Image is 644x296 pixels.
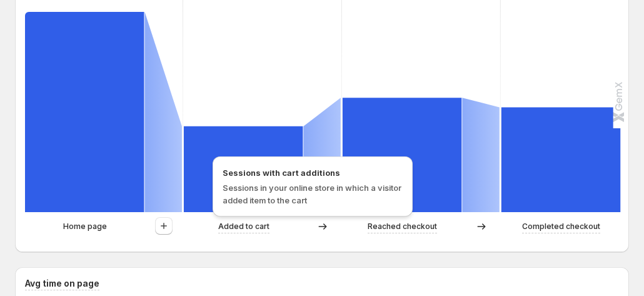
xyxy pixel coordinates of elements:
p: Added to cart [218,220,269,233]
p: Home page [63,220,107,233]
h3: Avg time on page [25,277,99,290]
p: Reached checkout [368,220,437,233]
span: Sessions with cart additions [223,166,403,179]
p: Completed checkout [522,220,600,233]
path: Reached checkout: 12 [343,98,461,212]
path: Added to cart: 9 [184,126,303,212]
span: Sessions in your online store in which a visitor added item to the cart [223,183,401,205]
path: Completed checkout: 11 [501,107,620,212]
